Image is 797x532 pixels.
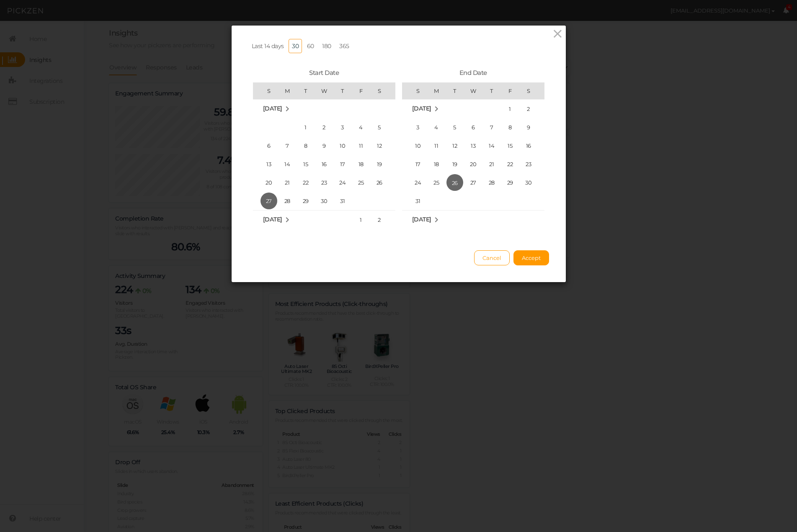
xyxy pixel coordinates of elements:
span: 6 [261,137,277,154]
td: Friday July 18 2025 [352,155,370,173]
td: Monday July 21 2025 [278,173,297,192]
span: Start Date [309,69,339,77]
span: 12 [371,137,388,154]
td: Thursday July 31 2025 [333,192,352,211]
span: 16 [316,156,333,172]
td: Saturday August 23 2025 [519,155,544,173]
tr: Week 3 [402,136,544,155]
button: Accept [513,250,549,265]
span: [DATE] [412,216,431,223]
span: 19 [371,156,388,172]
span: 9 [316,137,333,154]
th: F [352,82,370,99]
td: Friday August 8 2025 [501,118,519,136]
td: Friday August 22 2025 [501,155,519,173]
td: Monday August 11 2025 [427,136,446,155]
th: W [464,82,482,99]
th: M [427,82,446,99]
span: 6 [465,119,482,136]
a: 180 [319,39,335,53]
tr: Week 5 [253,192,395,211]
td: August 2025 [402,99,464,118]
td: Friday August 1 2025 [501,99,519,118]
td: Tuesday July 1 2025 [297,118,315,136]
span: 23 [316,174,333,191]
td: Saturday August 30 2025 [519,173,544,192]
td: Monday August 4 2025 [427,118,446,136]
td: Friday July 4 2025 [352,118,370,136]
span: 5 [446,119,463,136]
td: Wednesday July 30 2025 [315,192,333,211]
td: Tuesday August 26 2025 [446,173,464,192]
td: July 2025 [253,99,395,118]
td: Saturday July 12 2025 [370,136,395,155]
td: Sunday August 24 2025 [402,173,427,192]
th: S [519,82,544,99]
th: S [402,82,427,99]
span: 19 [446,156,463,172]
td: Sunday August 31 2025 [402,192,427,211]
span: 13 [261,156,277,172]
tr: Week 2 [253,136,395,155]
span: 3 [410,119,426,136]
span: 2 [520,100,537,117]
span: 8 [297,137,314,154]
td: Saturday July 5 2025 [370,118,395,136]
span: 17 [410,156,426,172]
td: Saturday August 16 2025 [519,136,544,155]
span: 31 [334,193,351,209]
span: 2 [371,211,388,228]
span: 20 [261,174,277,191]
td: Sunday July 13 2025 [253,155,278,173]
td: Monday July 7 2025 [278,136,297,155]
span: 27 [465,174,482,191]
tr: Week 4 [253,173,395,192]
span: 30 [316,193,333,209]
span: Last 14 days [252,42,284,50]
tr: Week undefined [402,210,544,229]
span: 29 [297,193,314,209]
th: W [315,82,333,99]
tr: Week 2 [402,118,544,136]
span: 24 [410,174,426,191]
td: Sunday August 3 2025 [402,118,427,136]
td: Monday July 28 2025 [278,192,297,211]
span: 2 [316,119,333,136]
span: 25 [428,174,445,191]
span: 15 [297,156,314,172]
button: Cancel [474,250,510,265]
span: 30 [520,174,537,191]
span: 16 [520,137,537,154]
th: T [333,82,352,99]
td: Sunday August 10 2025 [402,136,427,155]
span: 4 [353,119,369,136]
td: Tuesday August 5 2025 [446,118,464,136]
tr: Week 1 [253,118,395,136]
span: 17 [334,156,351,172]
tr: Week 1 [253,210,395,229]
td: Monday August 18 2025 [427,155,446,173]
span: End Date [459,69,487,77]
span: 1 [353,211,369,228]
td: Sunday July 6 2025 [253,136,278,155]
th: M [278,82,297,99]
span: 18 [428,156,445,172]
td: Wednesday July 2 2025 [315,118,333,136]
tr: Week 6 [402,192,544,211]
span: 4 [428,119,445,136]
td: Tuesday July 15 2025 [297,155,315,173]
span: 14 [279,156,296,172]
span: 29 [502,174,518,191]
span: 1 [502,100,518,117]
span: 21 [279,174,296,191]
td: Wednesday August 6 2025 [464,118,482,136]
span: 7 [279,137,296,154]
td: Thursday August 7 2025 [482,118,501,136]
span: 27 [261,193,277,209]
td: Saturday August 9 2025 [519,118,544,136]
tr: Week 5 [402,173,544,192]
td: Thursday August 21 2025 [482,155,501,173]
tr: Week 1 [402,99,544,118]
span: Accept [522,254,541,261]
th: S [253,82,278,99]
